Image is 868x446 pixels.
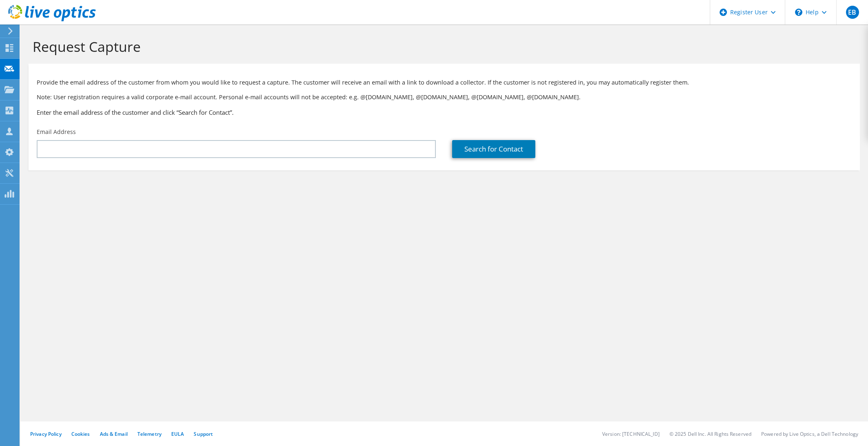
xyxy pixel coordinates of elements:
[37,78,852,87] p: Provide the email address of the customer from whom you would like to request a capture. The cust...
[71,430,90,437] a: Cookies
[846,6,859,19] span: EB
[137,430,161,437] a: Telemetry
[602,430,660,437] li: Version: [TECHNICAL_ID]
[171,430,184,437] a: EULA
[669,430,751,437] li: © 2025 Dell Inc. All Rights Reserved
[795,9,802,16] svg: \n
[37,128,76,136] label: Email Address
[33,38,852,55] h1: Request Capture
[30,430,62,437] a: Privacy Policy
[761,430,858,437] li: Powered by Live Optics, a Dell Technology
[37,93,852,102] p: Note: User registration requires a valid corporate e-mail account. Personal e-mail accounts will ...
[37,108,852,117] h3: Enter the email address of the customer and click “Search for Contact”.
[194,430,213,437] a: Support
[452,140,535,158] a: Search for Contact
[100,430,128,437] a: Ads & Email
